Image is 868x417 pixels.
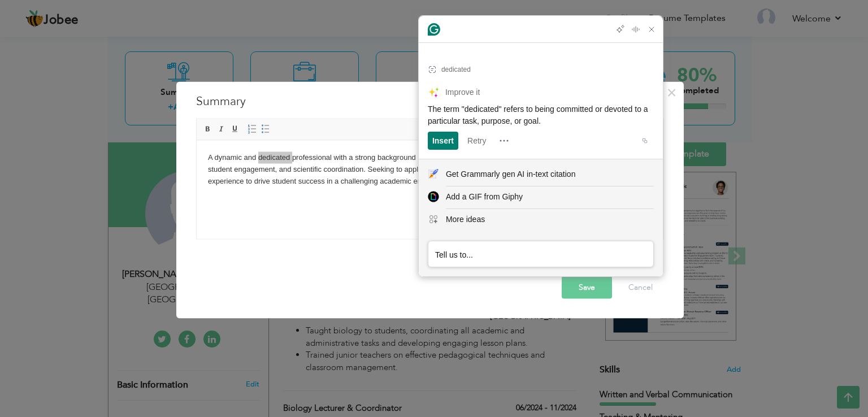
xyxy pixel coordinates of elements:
[202,123,214,136] a: Bold
[617,276,664,299] button: Cancel
[215,123,228,136] a: Italic
[562,276,612,299] button: Save
[663,84,681,102] button: Close
[196,93,664,110] h3: Summary
[246,123,258,136] a: Insert/Remove Numbered List
[197,141,663,225] iframe: To enrich screen reader interactions, please activate Accessibility in Grammarly extension settings
[229,123,241,136] a: Underline
[667,82,676,103] span: ×
[259,123,272,136] a: Insert/Remove Bulleted List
